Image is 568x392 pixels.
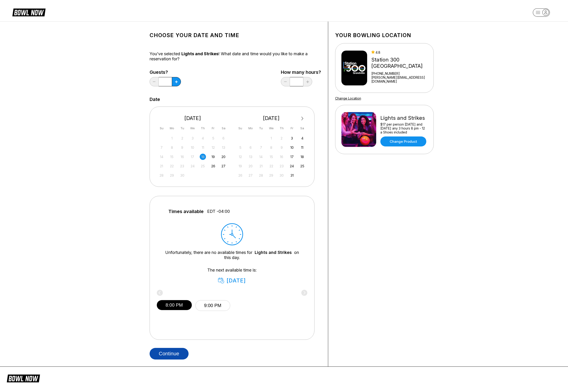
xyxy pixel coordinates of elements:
div: Not available Thursday, October 2nd, 2025 [279,135,285,141]
a: Change Location [335,96,361,100]
div: Not available Wednesday, September 24th, 2025 [189,163,196,169]
div: Not available Tuesday, October 7th, 2025 [258,144,264,151]
div: Not available Monday, September 22nd, 2025 [169,163,175,169]
h1: Your bowling location [335,32,434,39]
div: Lights and Strikes [380,115,427,121]
a: [PERSON_NAME][EMAIL_ADDRESS][DOMAIN_NAME] [371,75,431,83]
div: Not available Tuesday, September 2nd, 2025 [179,135,185,141]
div: Choose Saturday, October 18th, 2025 [299,154,305,160]
div: Not available Tuesday, September 16th, 2025 [179,154,185,160]
a: Lights and Strikes [255,250,292,255]
div: Not available Wednesday, October 15th, 2025 [268,154,274,160]
label: How many hours? [281,70,321,75]
div: Choose Saturday, September 27th, 2025 [220,163,227,169]
div: Not available Sunday, September 21st, 2025 [158,163,165,169]
div: Choose Saturday, October 11th, 2025 [299,144,305,151]
div: Not available Thursday, October 9th, 2025 [279,144,285,151]
div: Not available Monday, October 13th, 2025 [247,154,254,160]
div: Not available Friday, September 12th, 2025 [210,144,216,151]
div: Not available Wednesday, September 10th, 2025 [189,144,196,151]
div: Choose Friday, October 3rd, 2025 [289,135,295,141]
div: Not available Thursday, October 30th, 2025 [279,172,285,178]
div: 4.8 [371,50,431,54]
div: Not available Tuesday, September 9th, 2025 [179,144,185,151]
div: Sa [299,125,305,131]
div: Choose Saturday, October 25th, 2025 [299,163,305,169]
div: Not available Sunday, October 19th, 2025 [237,163,244,169]
div: Not available Wednesday, October 29th, 2025 [268,172,274,178]
div: Su [158,125,165,131]
span: EDT -04:00 [207,209,230,214]
div: Not available Wednesday, September 17th, 2025 [189,154,196,160]
div: Not available Wednesday, September 3rd, 2025 [189,135,196,141]
div: We [268,125,274,131]
div: Not available Tuesday, September 30th, 2025 [179,172,185,178]
div: Station 300 [GEOGRAPHIC_DATA] [371,57,431,69]
button: 9:00 PM [195,300,230,311]
div: Choose Friday, October 24th, 2025 [289,163,295,169]
button: 8:00 PM [157,300,192,310]
div: [PHONE_NUMBER] [371,71,431,75]
div: Th [200,125,206,131]
div: Not available Thursday, October 23rd, 2025 [279,163,285,169]
div: Choose Saturday, September 20th, 2025 [220,154,227,160]
div: Not available Wednesday, October 1st, 2025 [268,135,274,141]
div: Not available Monday, September 1st, 2025 [169,135,175,141]
h1: Choose your Date and time [150,32,321,39]
div: Mo [247,125,254,131]
div: Not available Sunday, October 5th, 2025 [237,144,244,151]
img: Lights and Strikes [341,112,376,147]
div: Mo [169,125,175,131]
div: Tu [258,125,264,131]
div: Not available Saturday, September 6th, 2025 [220,135,227,141]
div: Th [279,125,285,131]
div: Choose Friday, October 10th, 2025 [289,144,295,151]
div: Not available Monday, September 15th, 2025 [169,154,175,160]
div: Not available Thursday, September 18th, 2025 [200,154,206,160]
label: Date [150,97,160,102]
div: Su [237,125,244,131]
div: Not available Thursday, October 16th, 2025 [279,154,285,160]
span: Lights and Strikes [181,51,218,56]
div: You’ve selected ! What date and time would you like to make a reservation for? [150,51,321,62]
div: Fr [210,125,216,131]
button: Continue [150,348,189,360]
div: Not available Sunday, September 28th, 2025 [158,172,165,178]
label: Guests? [150,70,181,75]
div: [DATE] [157,115,229,121]
div: Fr [289,125,295,131]
div: Not available Wednesday, October 22nd, 2025 [268,163,274,169]
div: Not available Monday, September 29th, 2025 [169,172,175,178]
div: Sa [220,125,227,131]
img: Station 300 Grandville [341,51,367,85]
div: Not available Sunday, September 14th, 2025 [158,154,165,160]
div: Choose Saturday, October 4th, 2025 [299,135,305,141]
a: Change Product [380,136,426,146]
div: Not available Saturday, September 13th, 2025 [220,144,227,151]
div: We [189,125,196,131]
div: Not available Monday, October 20th, 2025 [247,163,254,169]
div: The next available time is: [164,268,300,284]
div: Not available Thursday, September 11th, 2025 [200,144,206,151]
div: [DATE] [218,277,246,284]
div: Not available Friday, September 5th, 2025 [210,135,216,141]
div: $17 per person [DATE] and [DATE] any 3 hours 8 pm - 12 a Shoes included [380,122,427,134]
div: Not available Tuesday, October 28th, 2025 [258,172,264,178]
span: Times available [168,209,204,214]
div: Choose Friday, September 19th, 2025 [210,154,216,160]
div: Not available Wednesday, October 8th, 2025 [268,144,274,151]
div: Not available Tuesday, October 21st, 2025 [258,163,264,169]
div: Not available Thursday, September 25th, 2025 [200,163,206,169]
div: Not available Sunday, October 12th, 2025 [237,154,244,160]
div: Not available Sunday, October 26th, 2025 [237,172,244,178]
div: Not available Sunday, September 7th, 2025 [158,144,165,151]
div: Not available Monday, October 27th, 2025 [247,172,254,178]
div: Not available Monday, October 6th, 2025 [247,144,254,151]
div: [DATE] [235,115,307,121]
div: Choose Friday, October 17th, 2025 [289,154,295,160]
div: month 2025-09 [158,135,228,178]
div: Not available Tuesday, October 14th, 2025 [258,154,264,160]
div: month 2025-10 [237,135,306,178]
div: Not available Monday, September 8th, 2025 [169,144,175,151]
div: Unfortunately, there are no available times for on this day. [164,250,300,260]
